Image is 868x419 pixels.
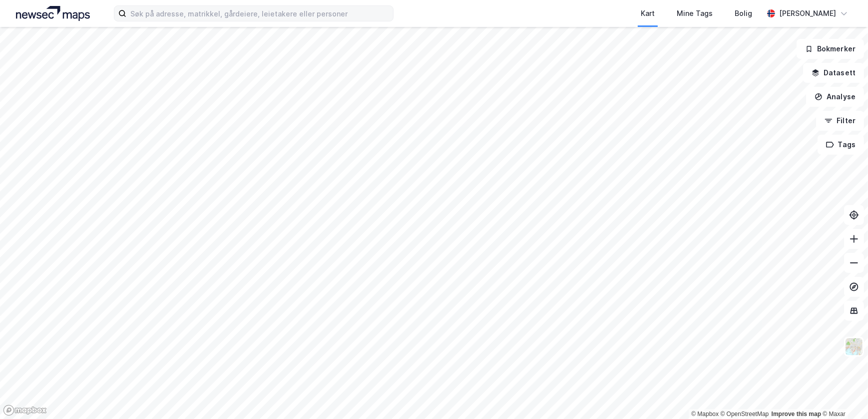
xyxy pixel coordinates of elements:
button: Filter [816,111,864,131]
input: Søk på adresse, matrikkel, gårdeiere, leietakere eller personer [126,6,393,21]
iframe: Chat Widget [818,371,868,419]
a: Mapbox homepage [3,405,47,416]
div: Bolig [735,7,752,19]
a: Mapbox [691,411,719,418]
button: Analyse [806,87,864,107]
a: Improve this map [772,411,821,418]
div: [PERSON_NAME] [779,7,836,19]
div: Kontrollprogram for chat [818,371,868,419]
img: Z [845,337,864,356]
a: OpenStreetMap [721,411,769,418]
button: Bokmerker [797,39,864,59]
button: Tags [818,135,864,155]
div: Kart [641,7,655,19]
img: logo.a4113a55bc3d86da70a041830d287a7e.svg [16,6,90,21]
button: Datasett [803,63,864,83]
div: Mine Tags [677,7,713,19]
